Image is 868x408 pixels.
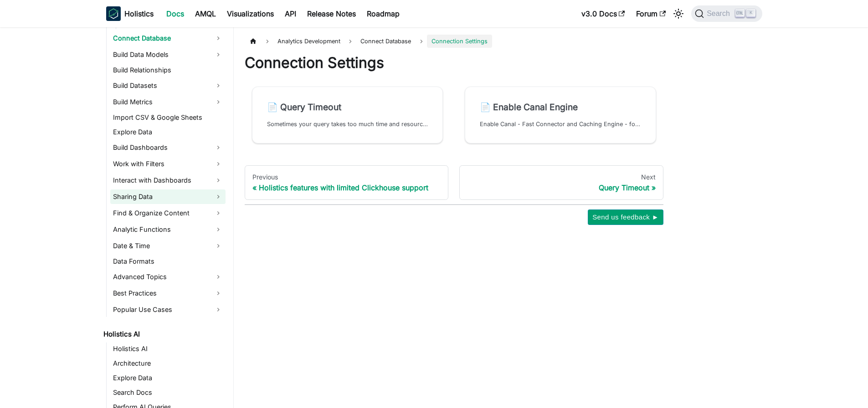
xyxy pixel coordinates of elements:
a: Home page [245,35,262,48]
a: Explore Data [110,126,226,138]
a: AMQL [190,6,221,21]
a: Build Metrics [110,95,226,109]
button: Switch between dark and light mode (currently light mode) [671,6,686,21]
a: Best Practices [110,286,226,301]
a: Holistics AI [110,342,226,355]
p: Sometimes your query takes too much time and resource. With this setting, you can set up a timeou... [267,120,428,128]
nav: Docs pages [245,165,664,200]
a: Sharing Data [110,189,226,204]
div: Query Timeout [467,183,656,192]
a: Build Relationships [110,64,226,76]
div: Next [467,173,656,181]
a: Date & Time [110,239,226,253]
kbd: K [746,9,755,17]
a: Release Notes [302,6,361,21]
a: Search Docs [110,386,226,399]
span: Analytics Development [273,35,345,48]
a: Build Datasets [110,78,226,93]
a: Visualizations [221,6,279,21]
a: Explore Data [110,372,226,384]
a: Find & Organize Content [110,206,226,220]
h1: Connection Settings [245,54,664,72]
span: Connection Settings [427,35,492,48]
a: Interact with Dashboards [110,173,226,188]
p: Enable Canal - Fast Connector and Caching Engine - for your Data Connection [480,120,641,128]
button: Search (Ctrl+K) [691,5,762,22]
b: Holistics [124,8,154,19]
nav: Docs sidebar [97,27,234,408]
a: PreviousHolistics features with limited Clickhouse support [245,165,449,200]
a: Analytic Functions [110,222,226,237]
a: Forum [631,6,671,21]
div: Previous [252,173,441,181]
a: Advanced Topics [110,270,226,284]
a: v3.0 Docs [576,6,631,21]
button: Send us feedback ► [588,209,663,225]
a: Roadmap [361,6,405,21]
a: HolisticsHolistics [106,6,154,21]
a: NextQuery Timeout [459,165,663,200]
nav: Breadcrumbs [245,35,664,48]
a: API [279,6,302,21]
a: 📄️ Query TimeoutSometimes your query takes too much time and resource. With this setting, you can... [252,87,443,143]
a: Data Formats [110,255,226,268]
span: Send us feedback ► [592,211,659,223]
a: Work with Filters [110,157,226,171]
span: Search [704,10,735,18]
a: Connect Database [110,31,226,46]
h2: Enable Canal Engine [480,102,641,112]
img: Holistics [106,6,121,21]
a: Import CSV & Google Sheets [110,111,226,124]
a: Build Data Models [110,47,226,62]
h2: Query Timeout [267,102,428,112]
a: Holistics AI [101,328,226,341]
a: Build Dashboards [110,140,226,155]
span: Connect Database [356,35,416,48]
a: Popular Use Cases [110,302,226,317]
a: Docs [161,6,190,21]
div: Holistics features with limited Clickhouse support [252,183,441,192]
a: 📄️ Enable Canal EngineEnable Canal - Fast Connector and Caching Engine - for your Data Connection [465,87,656,143]
a: Architecture [110,357,226,370]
